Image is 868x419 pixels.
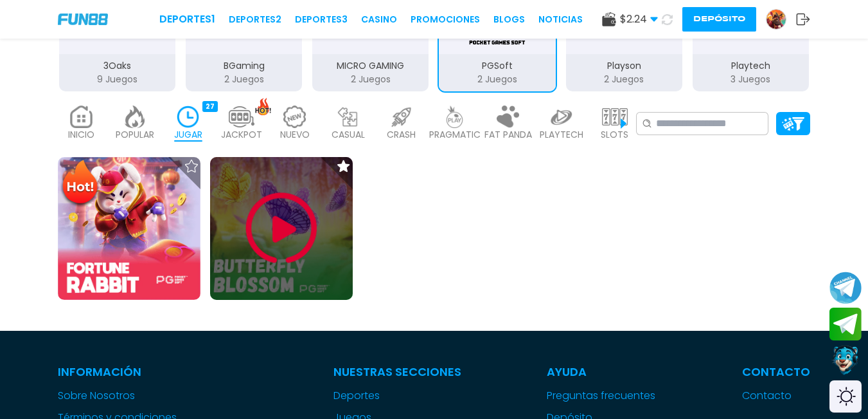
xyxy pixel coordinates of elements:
[429,128,481,142] p: PRAGMATIC
[434,1,560,93] button: PGSoft
[829,380,862,413] div: Switch theme
[829,271,862,304] button: Join telegram channel
[538,13,583,26] a: NOTICIAS
[58,388,247,404] a: Sobre Nosotros
[174,128,202,142] p: JUGAR
[229,106,254,128] img: jackpot_light.webp
[229,13,281,26] a: Deportes2
[202,101,218,112] div: 27
[442,106,468,128] img: pragmatic_light.webp
[333,388,461,404] a: Deportes
[742,363,810,380] p: Contacto
[59,59,175,73] p: 3Oaks
[439,59,555,73] p: PGSoft
[389,106,414,128] img: crash_light.webp
[829,308,862,341] button: Join telegram
[255,98,271,115] img: hot
[59,158,101,209] img: Hot
[549,106,574,128] img: playtech_light.webp
[307,1,434,93] button: MICRO GAMING
[68,128,94,142] p: INICIO
[566,73,682,86] p: 2 Juegos
[495,106,521,128] img: fat_panda_light.webp
[361,13,397,26] a: CASINO
[411,13,480,26] a: Promociones
[742,388,810,404] a: Contacto
[693,73,809,86] p: 3 Juegos
[58,14,108,24] img: Company Logo
[561,1,687,93] button: Playson
[782,117,804,131] img: Platform Filter
[58,363,247,380] p: Información
[186,59,302,73] p: BGaming
[116,128,154,142] p: POPULAR
[484,128,532,142] p: FAT PANDA
[69,106,94,128] img: home_light.webp
[280,128,310,142] p: NUEVO
[620,12,658,27] span: $ 2.24
[829,344,862,377] button: Contact customer service
[122,106,148,128] img: popular_light.webp
[333,363,461,380] p: Nuestras Secciones
[59,73,175,86] p: 9 Juegos
[282,106,308,128] img: new_light.webp
[693,59,809,73] p: Playtech
[243,190,320,267] img: Play Game
[175,106,201,128] img: recent_active.webp
[159,12,215,27] a: Deportes1
[295,13,348,26] a: Deportes3
[58,157,200,300] img: Fortune Rabbit
[547,363,656,380] p: Ayuda
[439,73,555,86] p: 2 Juegos
[186,73,302,86] p: 2 Juegos
[332,128,365,142] p: CASUAL
[687,1,814,93] button: Playtech
[312,73,429,86] p: 2 Juegos
[312,59,429,73] p: MICRO GAMING
[54,1,181,93] button: 3Oaks
[387,128,416,142] p: CRASH
[682,7,756,32] button: Depósito
[181,1,307,93] button: BGaming
[335,106,361,128] img: casual_light.webp
[766,9,796,30] a: Avatar
[766,10,786,29] img: Avatar
[493,13,525,26] a: BLOGS
[547,388,656,404] a: Preguntas frecuentes
[602,106,628,128] img: slots_light.webp
[540,128,583,142] p: PLAYTECH
[221,128,262,142] p: JACKPOT
[566,59,682,73] p: Playson
[601,128,628,142] p: SLOTS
